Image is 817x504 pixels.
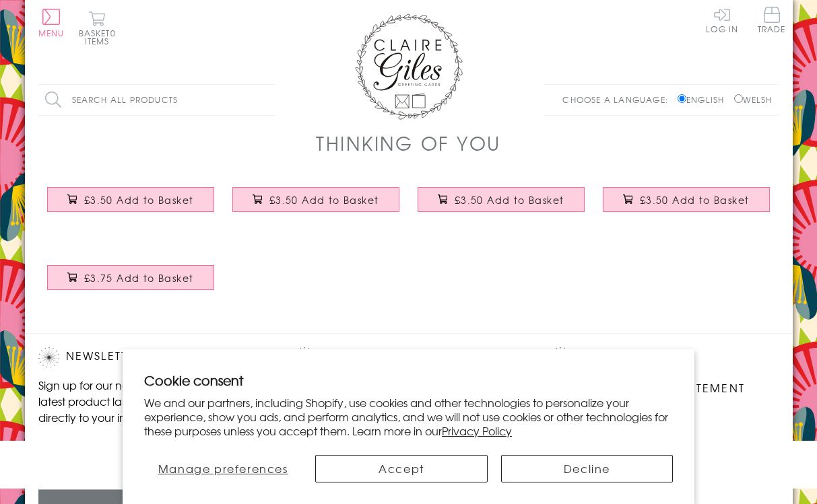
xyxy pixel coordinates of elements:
[38,255,224,313] a: General Card Card, Telephone, Just to Say, Embellished with a colourful tassel £3.75 Add to Basket
[224,177,409,235] a: Sympathy, Sorry, Thinking of you Card, Fern Flowers, Thoughts & Prayers £3.50 Add to Basket
[758,7,786,36] a: Trade
[409,177,594,235] a: Sympathy, Sorry, Thinking of you Card, Heart, fabric butterfly Embellished £3.50 Add to Basket
[47,265,214,290] button: £3.75 Add to Basket
[38,9,65,37] button: Menu
[734,94,773,106] label: Welsh
[47,187,214,212] button: £3.50 Add to Basket
[85,27,116,47] span: 0 items
[144,396,673,437] p: We and our partners, including Shopify, use cookies and other technologies to personalize your ex...
[315,455,487,482] button: Accept
[455,193,564,207] span: £3.50 Add to Basket
[38,177,224,235] a: Sympathy, Sorry, Thinking of you Card, Blue Star, Embellished with a padded star £3.50 Add to Basket
[418,187,585,212] button: £3.50 Add to Basket
[144,455,302,482] button: Manage preferences
[594,177,779,235] a: Sympathy, Sorry, Thinking of you Card, Flowers, Sorry £3.50 Add to Basket
[158,460,288,476] span: Manage preferences
[79,11,116,45] button: Basket0 items
[562,94,675,106] p: Choose a language:
[678,94,686,103] input: English
[144,371,673,390] h2: Cookie consent
[316,129,501,157] h1: Thinking of You
[38,347,267,367] h2: Newsletter
[84,193,194,207] span: £3.50 Add to Basket
[269,193,379,207] span: £3.50 Add to Basket
[603,187,770,212] button: £3.50 Add to Basket
[678,94,731,106] label: English
[294,347,523,367] h2: Follow Us
[758,7,786,33] span: Trade
[261,85,274,115] input: Search
[355,13,463,120] img: Claire Giles Greetings Cards
[640,193,750,207] span: £3.50 Add to Basket
[706,7,738,33] a: Log In
[38,377,267,425] p: Sign up for our newsletter to receive the latest product launches, news and offers directly to yo...
[38,85,274,115] input: Search all products
[232,187,399,212] button: £3.50 Add to Basket
[84,271,194,285] span: £3.75 Add to Basket
[38,27,65,39] span: Menu
[577,347,684,365] a: Privacy Policy
[501,455,673,482] button: Decline
[734,94,743,103] input: Welsh
[442,423,512,439] a: Privacy Policy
